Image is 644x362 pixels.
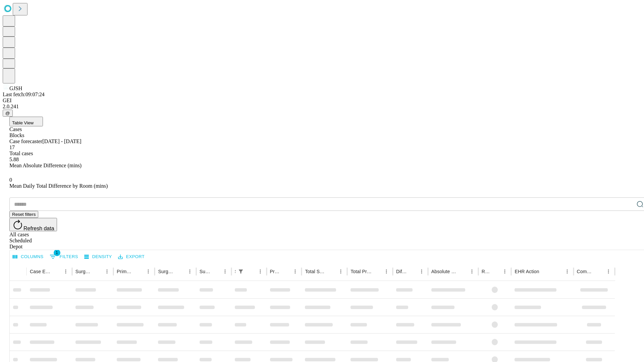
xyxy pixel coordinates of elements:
[12,212,36,217] span: Reset filters
[327,267,336,276] button: Sort
[500,267,509,276] button: Menu
[144,267,153,276] button: Menu
[9,117,43,126] button: Table View
[458,267,467,276] button: Sort
[158,269,175,274] div: Surgery Name
[54,249,60,256] span: 1
[116,252,146,262] button: Export
[93,267,102,276] button: Sort
[200,269,210,274] div: Surgery Date
[256,267,265,276] button: Menu
[9,85,22,91] span: GJSH
[9,157,19,162] span: 5.88
[382,267,391,276] button: Menu
[417,267,426,276] button: Menu
[9,177,12,183] span: 0
[336,267,345,276] button: Menu
[396,269,407,274] div: Difference
[134,267,144,276] button: Sort
[42,138,81,144] span: [DATE] - [DATE]
[482,269,490,274] div: Resolved in EHR
[9,150,33,156] span: Total cases
[9,218,57,231] button: Refresh data
[290,267,300,276] button: Menu
[577,269,594,274] div: Comments
[562,267,572,276] button: Menu
[431,269,457,274] div: Absolute Difference
[408,267,417,276] button: Sort
[594,267,604,276] button: Sort
[467,267,477,276] button: Menu
[61,267,70,276] button: Menu
[48,251,80,262] button: Show filters
[185,267,195,276] button: Menu
[351,269,372,274] div: Total Predicted Duration
[12,120,34,125] span: Table View
[23,226,54,231] span: Refresh data
[3,98,641,104] div: GEI
[9,144,15,150] span: 17
[83,252,114,262] button: Density
[30,269,51,274] div: Case Epic Id
[236,267,246,276] div: 1 active filter
[9,183,108,189] span: Mean Daily Total Difference by Room (mins)
[236,267,246,276] button: Show filters
[372,267,382,276] button: Sort
[102,267,112,276] button: Menu
[281,267,290,276] button: Sort
[11,252,45,262] button: Select columns
[305,269,326,274] div: Total Scheduled Duration
[235,269,235,274] div: Scheduled In Room Duration
[117,269,133,274] div: Primary Service
[220,267,230,276] button: Menu
[9,163,82,168] span: Mean Absolute Difference (mins)
[270,269,281,274] div: Predicted In Room Duration
[176,267,185,276] button: Sort
[3,104,641,110] div: 2.0.241
[246,267,256,276] button: Sort
[9,138,42,144] span: Case forecaster
[540,267,549,276] button: Sort
[3,110,13,117] button: @
[491,267,500,276] button: Sort
[9,211,38,218] button: Reset filters
[211,267,220,276] button: Sort
[3,92,45,97] span: Last fetch: 09:07:24
[604,267,613,276] button: Menu
[5,111,10,116] span: @
[52,267,61,276] button: Sort
[515,269,539,274] div: EHR Action
[75,269,92,274] div: Surgeon Name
